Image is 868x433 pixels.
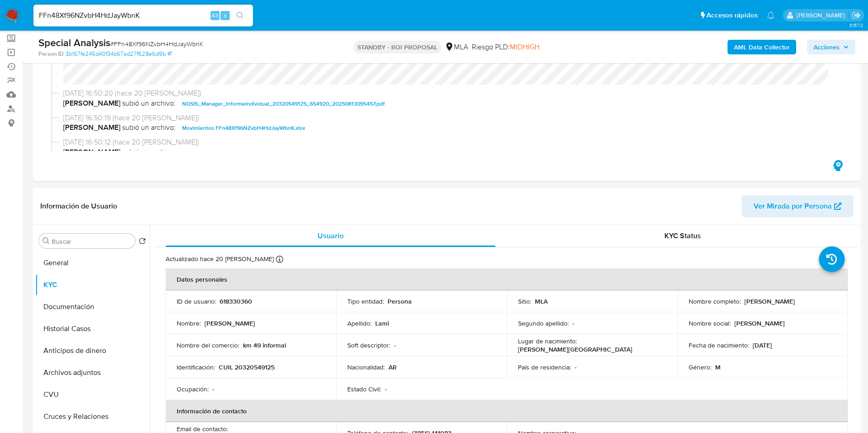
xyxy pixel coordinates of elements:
[689,319,731,327] p: Nombre social :
[178,147,362,158] button: Caselog FFn48Xf96NZvbH4HdJayWbnK_2025_08_06_16_31_23.docx
[518,319,569,327] p: Segundo apellido :
[575,363,577,371] p: -
[35,296,150,318] button: Documentación
[689,363,712,371] p: Género :
[52,237,131,246] input: Buscar
[814,40,840,54] span: Acciones
[178,123,310,134] button: Movimientos FFn48Xf96NZvbH4HdJayWbnK.xlsx
[742,195,853,217] button: Ver Mirada por Persona
[445,42,468,52] div: MLA
[35,340,150,362] button: Anticipos de dinero
[182,123,305,134] span: Movimientos FFn48Xf96NZvbH4HdJayWbnK.xlsx
[318,230,344,241] span: Usuario
[219,363,275,371] p: CUIL 20320549125
[767,11,775,19] a: Notificaciones
[166,255,274,263] p: Actualizado hace 20 [PERSON_NAME]
[849,21,863,29] span: 3.157.2
[35,384,150,406] button: CVU
[38,50,64,58] b: Person ID
[243,341,286,349] p: km 49 informal
[177,341,239,349] p: Nombre del comercio :
[510,42,539,52] span: MIDHIGH
[177,319,201,327] p: Nombre :
[689,297,741,305] p: Nombre completo :
[43,237,50,245] button: Buscar
[212,385,214,393] p: -
[472,42,539,52] span: Riesgo PLD:
[347,363,385,371] p: Nacionalidad :
[35,274,150,296] button: KYC
[797,11,848,20] p: gustavo.deseta@mercadolibre.com
[63,113,839,123] span: [DATE] 16:50:19 (hace 20 [PERSON_NAME])
[178,98,389,109] button: NOSIS_Manager_InformeIndividual_20320549125_654920_20250813095457.pdf
[63,137,839,147] span: [DATE] 16:50:12 (hace 20 [PERSON_NAME])
[182,98,385,109] span: NOSIS_Manager_InformeIndividual_20320549125_654920_20250813095457.pdf
[224,11,226,20] span: s
[166,400,848,422] th: Información de contacto
[388,363,397,371] p: AR
[572,319,574,327] p: -
[744,297,795,305] p: [PERSON_NAME]
[753,341,772,349] p: [DATE]
[110,39,203,48] span: # FFn48Xf96NZvbH4HdJayWbnK
[354,41,441,53] p: STANDBY - ROI PROPOSAL
[166,268,848,290] th: Datos personales
[63,147,120,158] b: [PERSON_NAME]
[347,341,390,349] p: Soft descriptor :
[394,341,396,349] p: -
[63,88,839,98] span: [DATE] 16:50:20 (hace 20 [PERSON_NAME])
[40,202,117,211] h1: Información de Usuario
[177,363,215,371] p: Identificación :
[122,147,176,158] span: subió un archivo:
[177,385,209,393] p: Ocupación :
[689,341,749,349] p: Fecha de nacimiento :
[122,98,176,109] span: subió un archivo:
[734,319,785,327] p: [PERSON_NAME]
[388,297,412,305] p: Persona
[63,98,120,109] b: [PERSON_NAME]
[211,11,219,20] span: Alt
[728,40,796,54] button: AML Data Collector
[38,35,110,50] b: Special Analysis
[139,237,146,247] button: Volver al orden por defecto
[65,50,172,58] a: 3b167fe245d40f34b67ad27f628e6d9b
[754,195,832,217] span: Ver Mirada por Persona
[347,385,381,393] p: Estado Civil :
[347,319,372,327] p: Apellido :
[518,363,571,371] p: País de residencia :
[220,297,252,305] p: 618330360
[518,297,531,305] p: Sitio :
[122,123,176,134] span: subió un archivo:
[347,297,384,305] p: Tipo entidad :
[177,297,216,305] p: ID de usuario :
[664,230,701,241] span: KYC Status
[35,362,150,384] button: Archivos adjuntos
[177,425,228,433] p: Email de contacto :
[535,297,548,305] p: MLA
[33,10,253,21] input: Buscar usuario o caso...
[518,337,577,345] p: Lugar de nacimiento :
[231,9,249,22] button: search-icon
[706,11,758,20] span: Accesos rápidos
[385,385,387,393] p: -
[35,252,150,274] button: General
[35,406,150,428] button: Cruces y Relaciones
[205,319,255,327] p: [PERSON_NAME]
[375,319,389,327] p: Lami
[35,318,150,340] button: Historial Casos
[182,147,358,158] span: Caselog FFn48Xf96NZvbH4HdJayWbnK_2025_08_06_16_31_23.docx
[518,345,632,353] p: [PERSON_NAME][GEOGRAPHIC_DATA]
[734,40,790,54] b: AML Data Collector
[715,363,721,371] p: M
[63,123,120,134] b: [PERSON_NAME]
[807,40,855,54] button: Acciones
[852,11,861,20] a: Salir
